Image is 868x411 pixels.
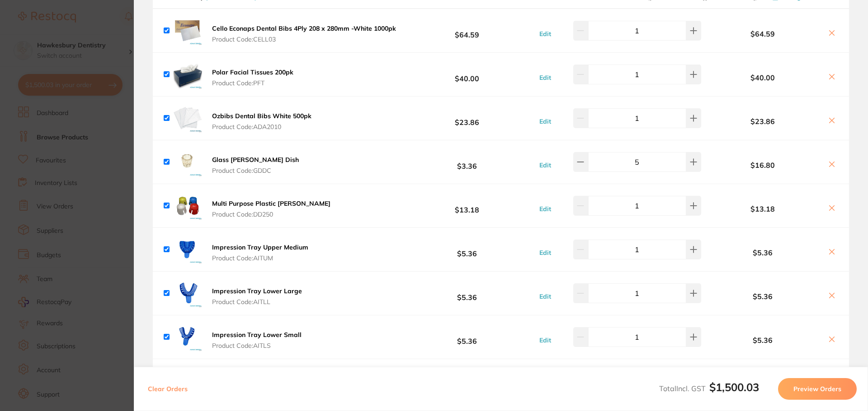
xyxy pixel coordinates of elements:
span: Total Incl. GST [659,384,759,393]
button: Edit [537,205,554,213]
button: Impression Tray Upper Medium Product Code:AITUM [209,243,311,262]
b: Glass [PERSON_NAME] Dish [212,156,299,164]
button: Edit [537,30,554,38]
button: Edit [537,249,554,257]
button: Cello Econaps Dental Bibs 4Ply 208 x 280mm -White 1000pk Product Code:CELL03 [209,24,399,43]
b: $13.18 [400,197,534,214]
span: Product Code: DD250 [212,211,330,218]
b: Multi Purpose Plastic [PERSON_NAME] [212,199,330,208]
button: Clear Orders [145,378,190,400]
img: OHhzZnpxdw [173,60,202,89]
b: $16.80 [703,161,822,169]
b: Polar Facial Tissues 200pk [212,68,293,76]
b: $5.36 [400,328,534,345]
button: Glass [PERSON_NAME] Dish Product Code:GDDC [209,156,302,175]
b: Cello Econaps Dental Bibs 4Ply 208 x 280mm -White 1000pk [212,24,396,32]
b: $64.59 [703,30,822,38]
b: $3.36 [400,153,534,170]
b: $23.86 [400,110,534,126]
b: $40.00 [703,74,822,82]
b: Impression Tray Lower Small [212,331,302,339]
button: Ozbibs Dental Bibs White 500pk Product Code:ADA2010 [209,112,314,131]
b: $1,500.03 [709,380,759,394]
button: Polar Facial Tissues 200pk Product Code:PFT [209,68,296,87]
button: Edit [537,74,554,82]
span: Product Code: AITLL [212,298,302,305]
img: cndqdWduYg [173,191,202,220]
b: $5.36 [703,292,822,300]
b: $40.00 [400,66,534,83]
span: Product Code: AITUM [212,254,308,262]
img: dTB0ZDR3bQ [173,235,202,264]
b: $5.36 [703,249,822,257]
button: Multi Purpose Plastic [PERSON_NAME] Product Code:DD250 [209,199,333,218]
button: Edit [537,292,554,300]
img: ZzBoa2xtYQ [173,279,202,308]
b: Impression Tray Upper Medium [212,243,308,251]
button: Edit [537,161,554,169]
button: Preview Orders [778,378,857,400]
span: Product Code: AITLS [212,342,302,349]
b: $5.36 [400,285,534,301]
span: Product Code: PFT [212,79,293,87]
img: dWo2Z2M5cA [173,148,202,176]
b: $5.36 [703,336,822,344]
img: NWkzbzQ4cQ [173,104,202,133]
img: NXc1czdhaw [173,323,202,351]
span: Product Code: GDDC [212,167,299,174]
b: $13.18 [703,205,822,213]
button: Impression Tray Lower Small Product Code:AITLS [209,331,304,350]
button: Edit [537,117,554,125]
span: Product Code: ADA2010 [212,123,311,130]
b: Impression Tray Lower Large [212,287,302,295]
b: $23.86 [703,117,822,125]
img: bXlxenlodg [173,366,202,395]
b: $64.59 [400,22,534,39]
span: Product Code: CELL03 [212,36,396,43]
img: dXY3aDhnZQ [173,16,202,45]
b: $5.36 [400,241,534,258]
button: Edit [537,336,554,344]
b: Ozbibs Dental Bibs White 500pk [212,112,311,120]
button: Impression Tray Lower Large Product Code:AITLL [209,287,305,306]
